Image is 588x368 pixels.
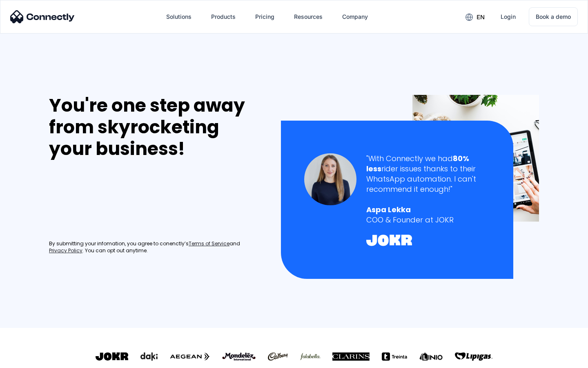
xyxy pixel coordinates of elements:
strong: 80% less [366,153,469,174]
strong: Aspa Lekka [366,204,411,215]
div: Products [211,11,236,22]
a: Terms of Service [189,240,229,247]
div: You're one step away from skyrocketing your business! [49,95,264,159]
div: Login [501,11,516,22]
div: By submitting your infomation, you agree to conenctly’s and . You can opt out anytime. [49,240,264,254]
a: Privacy Policy [49,247,82,254]
a: Pricing [249,7,281,27]
div: "With Connectly we had rider issues thanks to their WhatsApp automation. I can't recommend it eno... [366,153,490,195]
a: Book a demo [529,7,578,26]
a: Login [494,7,522,27]
img: Connectly Logo [10,10,75,23]
div: en [477,11,485,23]
div: Company [342,11,368,22]
div: COO & Founder at JOKR [366,215,490,225]
iframe: Form 0 [49,169,171,231]
div: Pricing [255,11,274,22]
div: Resources [294,11,323,22]
div: Solutions [166,11,192,22]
